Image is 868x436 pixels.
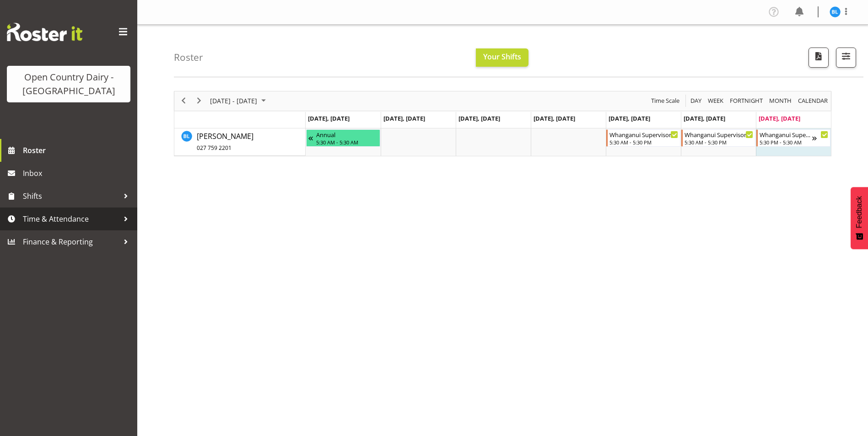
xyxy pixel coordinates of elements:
span: [DATE], [DATE] [458,114,500,122]
span: Week [707,95,724,106]
span: Day [690,95,702,106]
span: Your Shifts [483,52,521,62]
span: [DATE] - [DATE] [209,95,258,106]
button: Timeline Month [768,95,793,106]
a: [PERSON_NAME]027 759 2201 [197,131,253,153]
span: [DATE], [DATE] [684,114,725,122]
div: Bruce Lind"s event - Whanganui Supervisor Nightshift Begin From Sunday, August 24, 2025 at 5:30:0... [756,129,830,147]
button: Timeline Week [706,95,725,106]
button: Next [193,95,205,106]
img: Rosterit website logo [7,23,82,41]
span: Month [768,95,793,106]
span: [DATE], [DATE] [609,114,650,122]
span: Fortnight [729,95,764,106]
div: 5:30 AM - 5:30 PM [685,138,753,146]
span: Time & Attendance [23,212,119,226]
button: Previous [178,95,190,106]
span: Time Scale [650,95,680,106]
div: Whanganui Supervisor Dayshift [685,130,753,139]
span: Inbox [23,166,133,180]
div: Bruce Lind"s event - Whanganui Supervisor Dayshift Begin From Saturday, August 23, 2025 at 5:30:0... [681,129,755,147]
div: previous period [176,91,191,111]
div: 5:30 AM - 5:30 AM [316,138,378,146]
table: Timeline Week of August 24, 2025 [306,128,831,156]
div: Bruce Lind"s event - Annual Begin From Thursday, August 14, 2025 at 5:30:00 AM GMT+12:00 Ends At ... [306,129,380,147]
div: August 18 - 24, 2025 [207,91,271,111]
span: Finance & Reporting [23,235,119,249]
h4: Roster [174,52,203,63]
span: Shifts [23,189,119,203]
span: calendar [797,95,829,106]
span: Feedback [855,196,863,228]
div: Annual [316,130,378,139]
div: Bruce Lind"s event - Whanganui Supervisor Dayshift Begin From Friday, August 22, 2025 at 5:30:00 ... [606,129,680,147]
span: [PERSON_NAME] [197,131,253,152]
button: Download a PDF of the roster according to the set date range. [809,48,829,68]
div: next period [191,91,207,111]
div: Timeline Week of August 24, 2025 [174,91,831,156]
div: 5:30 AM - 5:30 PM [609,138,678,146]
button: Filter Shifts [836,48,856,68]
span: [DATE], [DATE] [383,114,425,122]
span: Roster [23,144,133,157]
div: Whanganui Supervisor Nightshift [760,130,812,139]
button: Month [797,95,830,106]
button: Timeline Day [689,95,703,106]
span: [DATE], [DATE] [308,114,350,122]
button: Feedback - Show survey [851,187,868,249]
div: 5:30 PM - 5:30 AM [760,138,812,146]
div: Open Country Dairy - [GEOGRAPHIC_DATA] [16,70,121,98]
button: August 2025 [209,95,270,106]
div: Whanganui Supervisor Dayshift [609,130,678,139]
span: 027 759 2201 [197,144,232,152]
span: [DATE], [DATE] [534,114,575,122]
td: Bruce Lind resource [174,128,306,156]
button: Time Scale [650,95,681,106]
span: [DATE], [DATE] [759,114,800,122]
button: Fortnight [728,95,765,106]
img: bruce-lind7400.jpg [830,6,841,17]
button: Your Shifts [476,48,528,67]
